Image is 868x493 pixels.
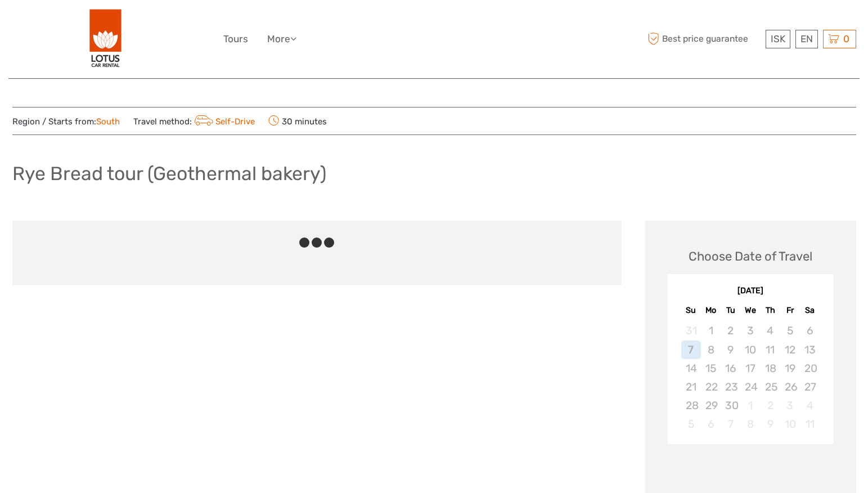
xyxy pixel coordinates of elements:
[800,396,820,415] div: Not available Saturday, October 4th, 2025
[780,378,800,396] div: Not available Friday, September 26th, 2025
[780,396,800,415] div: Not available Friday, October 3rd, 2025
[761,340,780,359] div: Not available Thursday, September 11th, 2025
[761,303,780,318] div: Th
[721,396,740,415] div: Not available Tuesday, September 30th, 2025
[800,415,820,433] div: Not available Saturday, October 11th, 2025
[740,303,760,318] div: We
[761,321,780,340] div: Not available Thursday, September 4th, 2025
[800,378,820,396] div: Not available Saturday, September 27th, 2025
[761,415,780,433] div: Not available Thursday, October 9th, 2025
[96,116,120,127] a: South
[780,359,800,378] div: Not available Friday, September 19th, 2025
[740,340,760,359] div: Not available Wednesday, September 10th, 2025
[701,321,721,340] div: Not available Monday, September 1st, 2025
[740,396,760,415] div: Not available Wednesday, October 1st, 2025
[681,378,701,396] div: Not available Sunday, September 21st, 2025
[761,396,780,415] div: Not available Thursday, October 2nd, 2025
[681,415,701,433] div: Not available Sunday, October 5th, 2025
[645,30,763,48] span: Best price guarantee
[761,378,780,396] div: Not available Thursday, September 25th, 2025
[721,359,740,378] div: Not available Tuesday, September 16th, 2025
[681,321,701,340] div: Not available Sunday, August 31st, 2025
[780,340,800,359] div: Not available Friday, September 12th, 2025
[133,113,255,129] span: Travel method:
[268,113,327,129] span: 30 minutes
[795,30,818,48] div: EN
[701,359,721,378] div: Not available Monday, September 15th, 2025
[780,415,800,433] div: Not available Friday, October 10th, 2025
[12,116,120,128] span: Region / Starts from:
[689,248,812,265] div: Choose Date of Travel
[681,340,701,359] div: Not available Sunday, September 7th, 2025
[668,285,834,297] div: [DATE]
[740,415,760,433] div: Not available Wednesday, October 8th, 2025
[721,378,740,396] div: Not available Tuesday, September 23rd, 2025
[89,8,122,70] img: 443-e2bd2384-01f0-477a-b1bf-f993e7f52e7d_logo_big.png
[701,340,721,359] div: Not available Monday, September 8th, 2025
[740,321,760,340] div: Not available Wednesday, September 3rd, 2025
[267,31,296,47] a: More
[701,303,721,318] div: Mo
[721,321,740,340] div: Not available Tuesday, September 2nd, 2025
[721,303,740,318] div: Tu
[800,359,820,378] div: Not available Saturday, September 20th, 2025
[740,359,760,378] div: Not available Wednesday, September 17th, 2025
[842,33,851,44] span: 0
[800,340,820,359] div: Not available Saturday, September 13th, 2025
[701,396,721,415] div: Not available Monday, September 29th, 2025
[671,321,830,433] div: month 2025-09
[192,116,255,127] a: Self-Drive
[681,359,701,378] div: Not available Sunday, September 14th, 2025
[681,303,701,318] div: Su
[681,396,701,415] div: Not available Sunday, September 28th, 2025
[771,33,785,44] span: ISK
[780,303,800,318] div: Fr
[701,415,721,433] div: Not available Monday, October 6th, 2025
[721,415,740,433] div: Not available Tuesday, October 7th, 2025
[747,473,754,481] div: Loading...
[701,378,721,396] div: Not available Monday, September 22nd, 2025
[761,359,780,378] div: Not available Thursday, September 18th, 2025
[780,321,800,340] div: Not available Friday, September 5th, 2025
[721,340,740,359] div: Not available Tuesday, September 9th, 2025
[800,321,820,340] div: Not available Saturday, September 6th, 2025
[12,162,326,185] h1: Rye Bread tour (Geothermal bakery)
[223,31,248,47] a: Tours
[740,378,760,396] div: Not available Wednesday, September 24th, 2025
[800,303,820,318] div: Sa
